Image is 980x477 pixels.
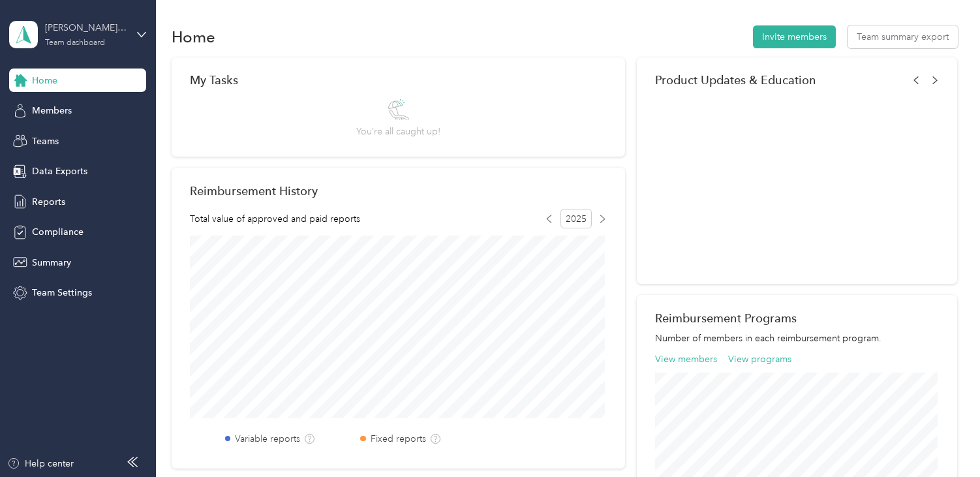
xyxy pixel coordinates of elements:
[32,256,71,269] span: Summary
[32,164,87,178] span: Data Exports
[655,352,717,366] button: View members
[172,30,215,44] h1: Home
[728,352,791,366] button: View programs
[907,404,980,477] iframe: Everlance-gr Chat Button Frame
[753,25,836,48] button: Invite members
[32,104,72,117] span: Members
[32,195,65,209] span: Reports
[560,209,592,228] span: 2025
[235,432,300,446] label: Variable reports
[190,73,607,87] div: My Tasks
[45,39,105,47] div: Team dashboard
[356,125,440,138] span: You’re all caught up!
[655,331,940,345] p: Number of members in each reimbursement program.
[32,74,57,87] span: Home
[655,311,940,325] h2: Reimbursement Programs
[45,21,127,35] div: [PERSON_NAME][EMAIL_ADDRESS][PERSON_NAME][DOMAIN_NAME]
[32,286,92,300] span: Team Settings
[848,25,958,48] button: Team summary export
[32,134,59,148] span: Teams
[190,212,360,226] span: Total value of approved and paid reports
[371,432,426,446] label: Fixed reports
[32,225,84,239] span: Compliance
[7,457,74,470] button: Help center
[190,184,318,198] h2: Reimbursement History
[655,73,816,87] span: Product Updates & Education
